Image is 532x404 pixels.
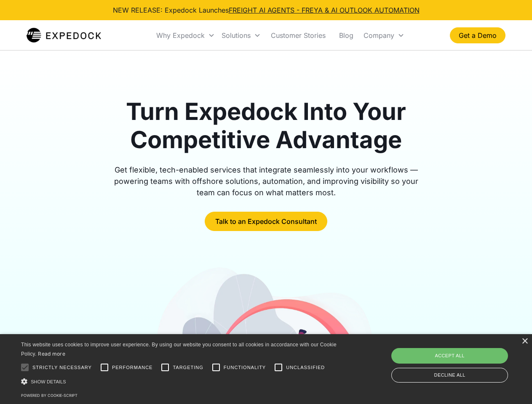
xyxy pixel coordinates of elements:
[32,364,92,371] span: Strictly necessary
[218,21,264,50] div: Solutions
[21,393,78,398] a: Powered by cookie-script
[153,21,218,50] div: Why Expedock
[104,98,428,154] h1: Turn Expedock Into Your Competitive Advantage
[173,364,203,371] span: Targeting
[104,164,428,198] div: Get flexible, tech-enabled services that integrate seamlessly into your workflows — powering team...
[38,351,65,357] a: Read more
[21,342,337,357] span: This website uses cookies to improve user experience. By using our website you consent to all coo...
[222,31,251,40] div: Solutions
[286,364,325,371] span: Unclassified
[205,212,327,231] a: Talk to an Expedock Consultant
[27,27,101,44] a: home
[264,21,332,50] a: Customer Stories
[229,6,420,14] a: FREIGHT AI AGENTS - FREYA & AI OUTLOOK AUTOMATION
[21,377,340,386] div: Show details
[364,31,394,40] div: Company
[27,27,101,44] img: Expedock Logo
[113,5,420,15] div: NEW RELEASE: Expedock Launches
[156,31,205,40] div: Why Expedock
[450,27,505,43] a: Get a Demo
[332,21,360,50] a: Blog
[360,21,408,50] div: Company
[392,313,532,404] iframe: Chat Widget
[31,379,66,384] span: Show details
[224,364,266,371] span: Functionality
[112,364,153,371] span: Performance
